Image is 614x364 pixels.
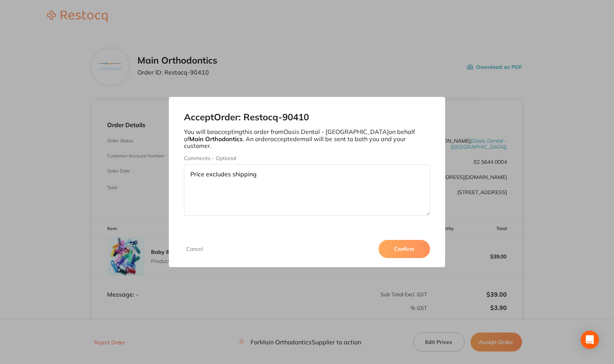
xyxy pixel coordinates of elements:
button: Confirm [379,240,430,258]
p: You will be accepting this order from Oasis Dental - [GEOGRAPHIC_DATA] on behalf of . An order ac... [184,128,430,149]
label: Comments - Optional [184,155,430,161]
button: Cancel [184,246,205,252]
b: Main Orthodontics [189,135,243,143]
h2: Accept Order: Restocq- 90410 [184,112,430,123]
div: Open Intercom Messenger [581,331,599,349]
textarea: Price excludes shipping [184,164,430,216]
